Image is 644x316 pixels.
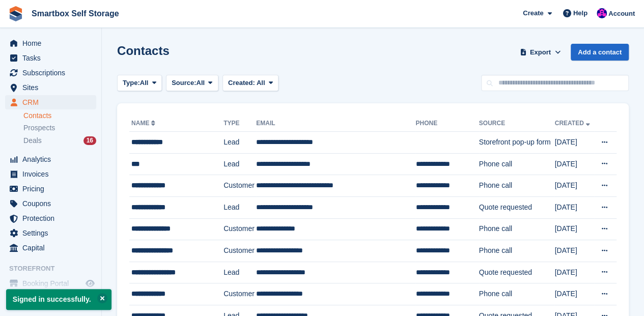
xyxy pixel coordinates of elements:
[257,79,265,87] span: All
[256,116,415,132] th: Email
[479,240,555,262] td: Phone call
[223,283,256,305] td: Customer
[22,51,83,65] span: Tasks
[523,8,543,18] span: Create
[5,276,96,291] a: menu
[530,47,551,58] span: Export
[8,6,23,21] img: stora-icon-8386f47178a22dfd0bd8f6a31ec36ba5ce8667c1dd55bd0f319d3a0aa187defe.svg
[222,75,278,92] button: Created: All
[554,218,594,240] td: [DATE]
[5,211,96,225] a: menu
[571,44,629,61] a: Add a contact
[5,226,96,240] a: menu
[197,78,205,88] span: All
[23,135,96,146] a: Deals 16
[554,132,594,154] td: [DATE]
[140,78,149,88] span: All
[5,167,96,181] a: menu
[554,196,594,218] td: [DATE]
[131,120,157,127] a: Name
[479,175,555,197] td: Phone call
[83,136,96,145] div: 16
[9,264,101,274] span: Storefront
[223,262,256,283] td: Lead
[5,66,96,80] a: menu
[5,196,96,211] a: menu
[22,226,83,240] span: Settings
[223,196,256,218] td: Lead
[172,78,196,88] span: Source:
[166,75,218,92] button: Source: All
[597,8,607,18] img: Sam Austin
[5,36,96,50] a: menu
[518,44,563,61] button: Export
[22,95,83,109] span: CRM
[223,175,256,197] td: Customer
[223,240,256,262] td: Customer
[554,153,594,175] td: [DATE]
[479,283,555,305] td: Phone call
[573,8,587,18] span: Help
[23,111,96,121] a: Contacts
[554,120,592,127] a: Created
[479,116,555,132] th: Source
[22,241,83,255] span: Capital
[6,289,111,310] p: Signed in successfully.
[223,132,256,154] td: Lead
[5,80,96,95] a: menu
[554,240,594,262] td: [DATE]
[117,75,162,92] button: Type: All
[608,9,635,19] span: Account
[5,95,96,109] a: menu
[23,123,55,133] span: Prospects
[22,211,83,225] span: Protection
[5,152,96,166] a: menu
[479,196,555,218] td: Quote requested
[22,276,83,291] span: Booking Portal
[479,132,555,154] td: Storefront pop-up form
[228,79,255,87] span: Created:
[23,136,42,146] span: Deals
[22,167,83,181] span: Invoices
[479,218,555,240] td: Phone call
[22,182,83,196] span: Pricing
[22,80,83,95] span: Sites
[22,66,83,80] span: Subscriptions
[84,277,96,290] a: Preview store
[479,262,555,283] td: Quote requested
[117,44,170,58] h1: Contacts
[22,36,83,50] span: Home
[223,218,256,240] td: Customer
[23,123,96,133] a: Prospects
[554,283,594,305] td: [DATE]
[5,241,96,255] a: menu
[554,175,594,197] td: [DATE]
[479,153,555,175] td: Phone call
[22,196,83,211] span: Coupons
[223,153,256,175] td: Lead
[22,152,83,166] span: Analytics
[5,182,96,196] a: menu
[223,116,256,132] th: Type
[27,5,123,22] a: Smartbox Self Storage
[554,262,594,283] td: [DATE]
[415,116,479,132] th: Phone
[5,51,96,65] a: menu
[123,78,140,88] span: Type:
